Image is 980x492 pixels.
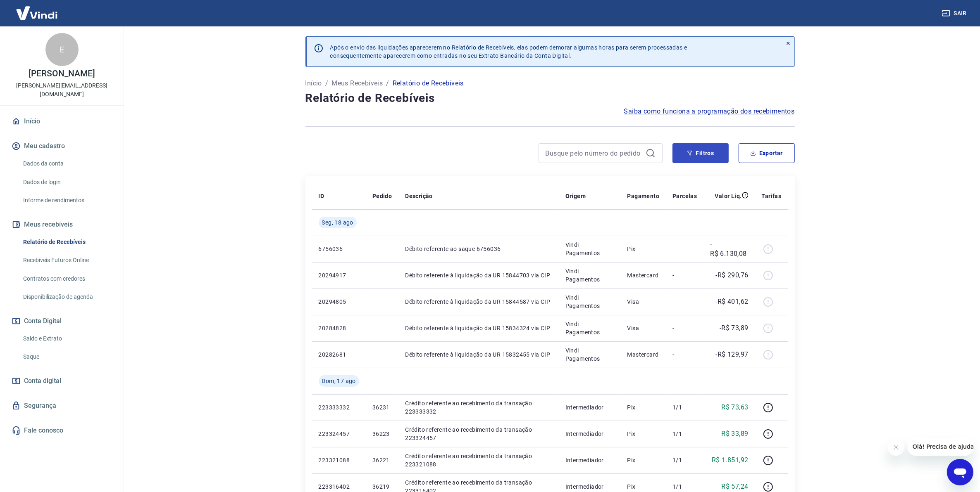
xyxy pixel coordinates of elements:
[386,78,389,88] p: /
[721,402,748,412] p: R$ 73,63
[330,43,687,60] p: Após o envio das liquidações aparecerem no Relatório de Recebíveis, elas podem demorar algumas ho...
[10,215,114,234] button: Meus recebíveis
[627,350,659,359] p: Mastercard
[29,69,95,78] p: [PERSON_NAME]
[712,455,748,465] p: R$ 1.851,92
[672,298,697,306] p: -
[565,456,614,464] p: Intermediador
[331,78,383,88] a: Meus Recebíveis
[672,456,697,464] p: 1/1
[20,192,114,209] a: Informe de rendimentos
[565,430,614,438] p: Intermediador
[322,218,353,227] span: Seg, 18 ago
[716,297,749,307] p: -R$ 401,62
[908,438,973,456] iframe: Mensagem da empresa
[20,252,114,269] a: Recebíveis Futuros Online
[627,403,659,412] p: Pix
[716,350,749,360] p: -R$ 129,97
[372,192,392,200] p: Pedido
[672,192,697,200] p: Parcelas
[565,483,614,491] p: Intermediador
[20,174,114,191] a: Dados de login
[405,271,552,279] p: Débito referente à liquidação da UR 15844703 via CIP
[565,320,614,336] p: Vindi Pagamentos
[319,430,359,438] p: 223324457
[624,106,795,116] a: Saiba como funciona a programação dos recebimentos
[716,270,749,280] p: -R$ 290,76
[405,192,433,200] p: Descrição
[20,289,114,305] a: Disponibilização de agenda
[393,78,464,88] p: Relatório de Recebíveis
[627,456,659,464] p: Pix
[565,293,614,310] p: Vindi Pagamentos
[627,271,659,279] p: Mastercard
[10,112,114,130] a: Início
[10,372,114,390] a: Conta digital
[672,483,697,491] p: 1/1
[372,456,392,464] p: 36221
[888,439,904,456] iframe: Fechar mensagem
[627,324,659,332] p: Visa
[627,192,659,200] p: Pagamento
[627,298,659,306] p: Visa
[762,192,782,200] p: Tarifas
[565,241,614,257] p: Vindi Pagamentos
[627,430,659,438] p: Pix
[10,421,114,440] a: Fale conosco
[305,78,322,88] a: Início
[322,377,356,385] span: Dom, 17 ago
[7,81,117,99] p: [PERSON_NAME][EMAIL_ADDRESS][DOMAIN_NAME]
[10,312,114,330] button: Conta Digital
[405,298,552,306] p: Débito referente à liquidação da UR 15844587 via CIP
[627,483,659,491] p: Pix
[319,192,324,200] p: ID
[672,430,697,438] p: 1/1
[24,375,61,387] span: Conta digital
[319,350,359,359] p: 20282681
[45,33,79,66] div: E
[672,245,697,253] p: -
[20,155,114,172] a: Dados da conta
[20,234,114,251] a: Relatório de Recebíveis
[565,403,614,412] p: Intermediador
[10,0,64,26] img: Vindi
[319,456,359,464] p: 223321088
[319,298,359,306] p: 20294805
[305,90,795,106] h4: Relatório de Recebíveis
[20,270,114,287] a: Contratos com credores
[405,245,552,253] p: Débito referente ao saque 6756036
[672,143,729,163] button: Filtros
[319,483,359,491] p: 223316402
[947,459,973,485] iframe: Botão para abrir a janela de mensagens
[565,192,586,200] p: Origem
[319,403,359,412] p: 223333332
[672,324,697,332] p: -
[672,271,697,279] p: -
[672,403,697,412] p: 1/1
[715,192,742,200] p: Valor Líq.
[325,78,328,88] p: /
[5,6,69,12] span: Olá! Precisa de ajuda?
[546,147,642,159] input: Busque pelo número do pedido
[372,430,392,438] p: 36223
[672,350,697,359] p: -
[20,348,114,365] a: Saque
[721,429,748,439] p: R$ 33,89
[565,267,614,284] p: Vindi Pagamentos
[739,143,795,163] button: Exportar
[405,399,552,416] p: Crédito referente ao recebimento da transação 223333332
[319,245,359,253] p: 6756036
[319,271,359,279] p: 20294917
[710,239,748,259] p: -R$ 6.130,08
[405,324,552,332] p: Débito referente à liquidação da UR 15834324 via CIP
[372,483,392,491] p: 36219
[372,403,392,412] p: 36231
[627,245,659,253] p: Pix
[721,482,748,492] p: R$ 57,24
[319,324,359,332] p: 20284828
[405,452,552,468] p: Crédito referente ao recebimento da transação 223321088
[565,346,614,363] p: Vindi Pagamentos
